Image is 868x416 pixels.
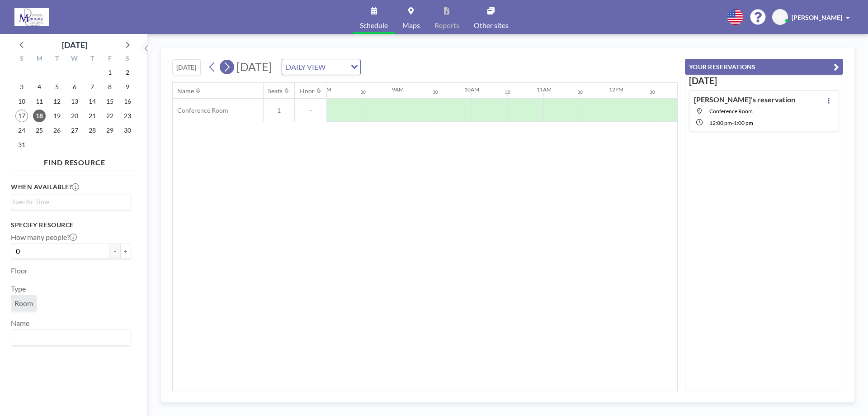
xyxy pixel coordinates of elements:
span: Sunday, August 31, 2025 [15,139,28,151]
div: 30 [577,89,583,95]
span: Saturday, August 30, 2025 [121,124,134,137]
input: Search for option [12,197,126,207]
div: 10AM [464,86,479,93]
span: Monday, August 11, 2025 [33,95,46,108]
span: Wednesday, August 27, 2025 [68,124,81,137]
span: Thursday, August 7, 2025 [86,81,99,93]
span: DAILY VIEW [284,61,327,73]
span: Wednesday, August 6, 2025 [68,81,81,93]
span: Friday, August 22, 2025 [104,110,116,122]
div: [DATE] [62,38,87,51]
div: 12PM [609,86,623,93]
div: F [101,53,118,65]
div: Search for option [282,59,360,75]
span: 12:00 PM [709,120,732,126]
span: Thursday, August 14, 2025 [86,95,99,108]
button: - [109,244,120,259]
div: Search for option [11,195,131,209]
label: Floor [11,266,28,275]
label: How many people? [11,233,77,242]
div: 9AM [392,86,404,93]
input: Search for option [328,61,345,73]
span: Room [14,299,33,308]
span: 1 [264,106,294,115]
span: - [295,106,326,115]
h4: FIND RESOURCE [11,154,138,167]
div: 30 [650,89,655,95]
div: Floor [299,87,315,95]
span: Tuesday, August 19, 2025 [51,110,63,122]
img: organization-logo [14,8,49,26]
span: Conference Room [709,108,753,115]
span: Monday, August 18, 2025 [33,110,46,122]
span: Monday, August 25, 2025 [33,124,46,137]
span: JV [777,13,784,21]
span: [DATE] [236,60,272,73]
span: Other sites [474,22,509,29]
span: - [732,120,734,126]
div: T [83,53,101,65]
h4: [PERSON_NAME]'s reservation [694,95,795,104]
span: Wednesday, August 13, 2025 [68,95,81,108]
span: Sunday, August 24, 2025 [15,124,28,137]
span: Tuesday, August 26, 2025 [51,124,63,137]
div: M [31,53,48,65]
span: Saturday, August 16, 2025 [121,95,134,108]
div: 30 [433,89,438,95]
span: Friday, August 29, 2025 [104,124,116,137]
div: S [13,53,31,65]
button: YOUR RESERVATIONS [685,59,843,75]
div: Name [177,87,194,95]
span: Tuesday, August 12, 2025 [51,95,63,108]
span: Saturday, August 23, 2025 [121,110,134,122]
div: S [118,53,136,65]
div: 11AM [537,86,552,93]
h3: Specify resource [11,221,131,229]
span: Tuesday, August 5, 2025 [51,81,63,93]
input: Search for option [12,332,126,344]
span: Reports [434,22,459,29]
div: Search for option [11,330,131,345]
span: Maps [402,22,420,29]
label: Name [11,319,29,328]
h3: [DATE] [689,75,839,86]
div: Seats [268,87,283,95]
span: Friday, August 15, 2025 [104,95,116,108]
div: 30 [505,89,510,95]
span: Wednesday, August 20, 2025 [68,110,81,122]
span: Friday, August 8, 2025 [104,81,116,93]
span: Saturday, August 2, 2025 [121,66,134,79]
span: Monday, August 4, 2025 [33,81,46,93]
span: 1:00 PM [734,120,753,126]
span: Sunday, August 17, 2025 [15,110,28,122]
button: [DATE] [172,59,201,75]
span: Conference Room [173,106,228,115]
div: W [66,53,84,65]
span: Thursday, August 28, 2025 [86,124,99,137]
span: Schedule [360,22,388,29]
span: Friday, August 1, 2025 [104,66,116,79]
span: Saturday, August 9, 2025 [121,81,134,93]
span: [PERSON_NAME] [792,14,842,21]
button: + [120,244,131,259]
span: Thursday, August 21, 2025 [86,110,99,122]
div: 30 [360,89,366,95]
label: Type [11,284,26,293]
span: Sunday, August 3, 2025 [15,81,28,93]
span: Sunday, August 10, 2025 [15,95,28,108]
div: T [48,53,66,65]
